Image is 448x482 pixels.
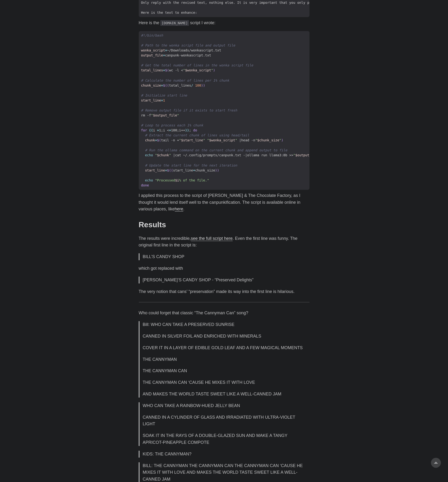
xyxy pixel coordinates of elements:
[157,153,169,157] span: $chunk
[179,138,181,142] span: "
[139,0,446,5] span: Only reply with the revised text, nothing else. It is very important that you only provide the fi...
[141,83,161,87] span: chunk_size
[141,123,203,127] span: # Loop to process each 1% chunk
[149,128,153,132] span: ((
[185,68,211,72] span: $wonka_script
[157,128,159,132] span: =
[235,138,237,142] span: "
[431,458,441,468] a: go to top
[163,98,165,102] span: 1
[139,235,309,249] p: The results were incredible, . Even the first line was funny. The original first line in the scri...
[153,113,177,117] span: $output_file
[139,113,182,118] span: rm -f
[139,68,218,73] span: wc -l <
[163,68,165,72] span: =
[139,10,200,15] span: Here is the text to enhance:
[165,48,167,52] span: =
[141,63,253,67] span: # Get the total number of lines in the wonka script file
[139,265,309,272] p: which got replaced with
[139,220,309,229] h2: Results
[155,178,175,182] span: "Processed
[181,138,203,142] span: $start_line
[139,192,309,213] p: I applied this process to the script of [PERSON_NAME] & The Chocolate Factory, as I thought it wo...
[203,138,205,142] span: "
[177,128,179,132] span: ;
[141,33,163,37] span: #!/bin/bash
[245,153,247,157] span: |
[211,68,213,72] span: "
[145,153,153,157] span: echo
[165,68,169,72] span: $(
[139,128,200,133] span: 1 i < 100 i++
[141,68,163,72] span: total_lines
[177,113,179,117] span: "
[293,153,295,157] span: "
[143,379,306,386] p: THE CANNYMAN CAN ‘CAUSE HE MIXES IT WITH LOVE
[143,277,306,283] p: [PERSON_NAME]’S CANDY SHOP - “Preserved Delights”
[279,138,281,142] span: "
[281,138,283,142] span: )
[141,128,147,132] span: for
[139,310,309,316] p: Who could forget that classic “The Cannyman Can” song?
[185,128,189,132] span: ))
[161,98,163,102] span: =
[165,168,167,172] span: =
[239,138,241,142] span: |
[175,178,179,182] span: $i
[191,236,233,241] a: see the full script here
[145,148,287,152] span: # Run the ollama command on the current chunk and append output to file
[143,344,306,351] p: COVER IT IN A LAYER OF EDIBLE GOLD LEAF AND A FEW MAGICAL MOMENTS
[141,79,229,82] span: # Calculate the number of lines per 1% chunk
[201,83,205,87] span: ))
[151,113,153,117] span: "
[143,356,306,363] p: THE CANNYMAN
[173,153,175,157] span: |
[157,138,161,142] span: $(
[141,43,235,47] span: # Path to the wonka script file and output file
[143,321,306,328] p: Bill: WHO CAN TAKE A PRESERVED SUNRISE
[160,20,189,26] code: [DOMAIN_NAME]
[143,253,306,260] p: BILL’S CANDY SHOP
[139,48,224,53] span: ~/Downloads/wonkascript.txt
[163,83,169,87] span: $((
[213,68,215,72] span: )
[143,402,306,409] p: WHO CAN TAKE A RAINBOW-HUED JELLY BEAN
[145,133,249,137] span: # Extract the current chunk of lines using head/tail
[153,128,155,132] span: i
[143,391,306,398] p: AND MAKES THE WORLD TASTE SWEET LIKE A WELL-CANNED JAM
[155,153,157,157] span: "
[141,48,165,52] span: wonka_script
[139,53,214,58] span: canpunk-wonkascript.txt
[191,83,193,87] span: /
[255,138,257,142] span: "
[139,19,309,26] p: Here is the script I wrote:
[179,178,209,182] span: % of the file."
[141,108,237,112] span: # Remove output file if it exists to start fresh
[139,153,324,158] span: cat ~/.config/prompts/canpunk.txt - ollama run llama3:8b >>
[209,138,235,142] span: $wonka_script
[193,168,195,172] span: +
[145,138,155,142] span: chunk
[257,138,279,142] span: $chunk_size
[207,138,209,142] span: "
[143,367,306,374] p: THE CANNYMAN CAN
[295,153,319,157] span: $output_file
[141,93,187,97] span: # Initialize start line
[145,163,237,167] span: # Update the start line for the next iteration
[161,128,163,132] span: ;
[139,288,309,295] p: The very notion that cans’ “preservation” made its way into the first line is hilarious.
[143,333,306,340] p: CANNED IN SILVER FOIL AND ENRICHED WITH MINERALS
[155,138,157,142] span: =
[143,432,306,446] p: SOAK IT IN THE RAYS OF A DOUBLE-GLAZED SUN AND MAKE A TANGY APRICOT-PINEAPPLE COMPOTE
[167,168,173,172] span: $((
[215,168,219,172] span: ))
[183,68,185,72] span: "
[169,128,171,132] span: =
[141,98,161,102] span: start_line
[193,128,197,132] span: do
[141,53,163,57] span: output_file
[139,83,208,88] span: total_lines
[143,451,306,458] p: KIDS: THE CANNYMAN?
[141,183,149,187] span: done
[145,178,153,182] span: echo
